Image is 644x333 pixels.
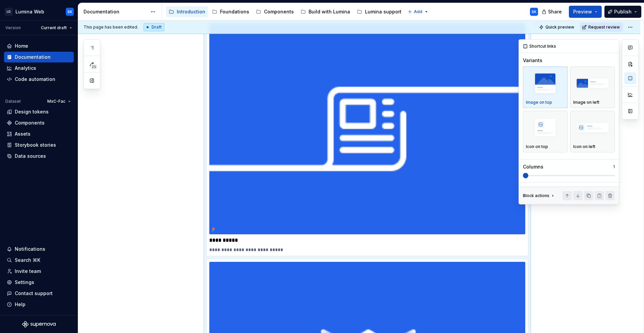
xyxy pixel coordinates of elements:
[15,268,41,275] div: Invite team
[4,299,74,310] button: Help
[84,25,138,30] span: This page has been edited.
[38,23,75,33] button: Current draft
[5,25,21,31] div: Version
[144,23,164,31] div: Draft
[548,8,562,15] span: Share
[532,9,536,14] div: SK
[4,41,74,51] a: Home
[580,22,623,32] button: Request review
[264,8,294,15] div: Components
[4,288,74,299] button: Contact support
[365,8,401,15] div: Lumina support
[91,64,97,69] span: 25
[209,6,252,17] a: Foundations
[166,5,404,18] div: Page tree
[4,63,74,74] a: Analytics
[545,25,574,30] span: Quick preview
[15,142,56,148] div: Storybook stories
[4,117,74,128] a: Components
[166,6,208,17] a: Introduction
[414,9,422,14] span: Add
[15,65,36,72] div: Analytics
[15,301,25,308] div: Help
[1,4,76,19] button: LDLumina WebSK
[4,266,74,277] a: Invite team
[604,6,641,18] button: Publish
[4,74,74,85] a: Code automation
[4,106,74,117] a: Design tokens
[15,43,28,49] div: Home
[406,7,431,16] button: Add
[15,153,46,159] div: Data sources
[588,25,620,30] span: Request review
[15,8,44,15] div: Lumina Web
[15,290,53,297] div: Contact support
[47,99,65,104] span: MxC-Fac
[15,108,49,115] div: Design tokens
[15,54,51,60] div: Documentation
[4,255,74,266] button: Search ⌘K
[538,6,566,18] button: Share
[4,244,74,254] button: Notifications
[5,99,21,104] div: Dataset
[569,6,602,18] button: Preview
[4,129,74,139] a: Assets
[41,25,67,31] span: Current draft
[177,8,205,15] div: Introduction
[298,6,353,17] a: Build with Lumina
[537,22,577,32] button: Quick preview
[67,9,72,14] div: SK
[4,277,74,288] a: Settings
[15,246,45,252] div: Notifications
[44,97,74,106] button: MxC-Fac
[253,6,297,17] a: Components
[309,8,350,15] div: Build with Lumina
[220,8,249,15] div: Foundations
[84,8,147,15] div: Documentation
[4,140,74,150] a: Storybook stories
[5,8,13,16] div: LD
[22,321,56,328] svg: Supernova Logo
[15,76,55,83] div: Code automation
[4,151,74,161] a: Data sources
[573,8,592,15] span: Preview
[15,257,40,264] div: Search ⌘K
[15,120,45,126] div: Components
[209,23,525,234] img: f9c28bd6-fd6c-4b43-b253-23a5d87fb883.png
[15,279,34,286] div: Settings
[15,131,31,137] div: Assets
[614,8,632,15] span: Publish
[354,6,404,17] a: Lumina support
[4,52,74,62] a: Documentation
